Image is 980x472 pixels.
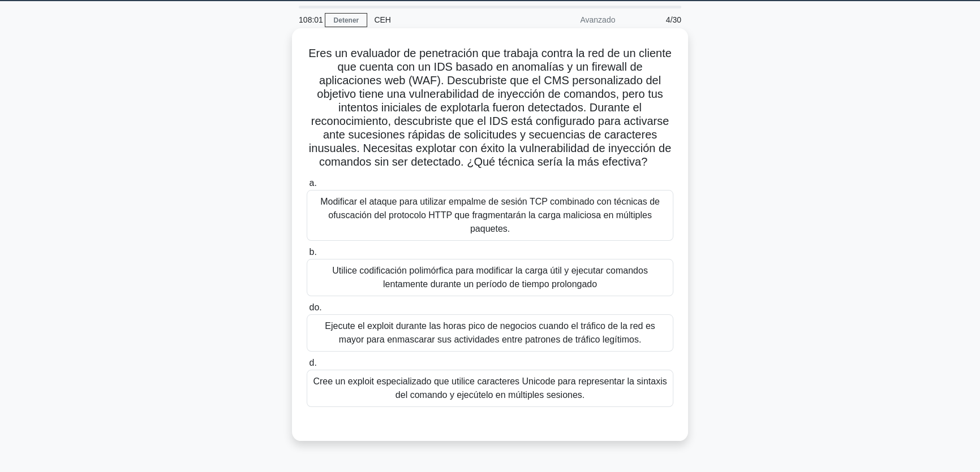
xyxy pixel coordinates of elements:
[309,358,316,367] font: d.
[309,302,321,312] font: do.
[309,178,316,188] font: a.
[332,266,648,289] font: Utilice codificación polimórfica para modificar la carga útil y ejecutar comandos lentamente dura...
[313,376,667,400] font: Cree un exploit especializado que utilice caracteres Unicode para representar la sintaxis del com...
[580,15,615,24] font: Avanzado
[325,13,367,27] a: Detener
[325,321,655,344] font: Ejecute el exploit durante las horas pico de negocios cuando el tráfico de la red es mayor para e...
[309,247,316,257] font: b.
[374,15,391,24] font: CEH
[666,15,681,24] font: 4/30
[299,15,323,24] font: 108:01
[333,16,359,24] font: Detener
[320,197,660,233] font: Modificar el ataque para utilizar empalme de sesión TCP combinado con técnicas de ofuscación del ...
[308,47,672,168] font: Eres un evaluador de penetración que trabaja contra la red de un cliente que cuenta con un IDS ba...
